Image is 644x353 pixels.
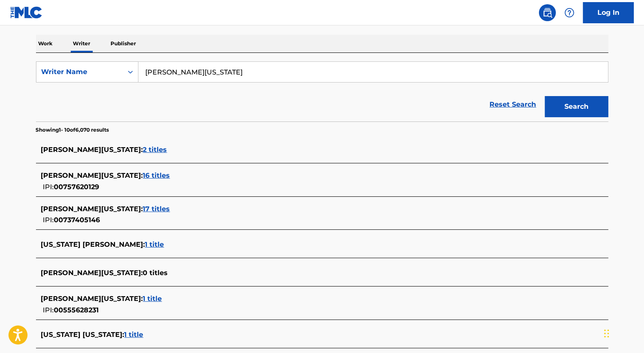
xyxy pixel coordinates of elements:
span: 1 title [145,240,164,248]
p: Publisher [108,35,139,52]
p: Showing 1 - 10 of 6,070 results [36,126,109,134]
span: 16 titles [143,171,170,179]
form: Search Form [36,61,608,121]
span: IPI: [43,306,54,314]
a: Public Search [539,4,556,21]
span: 17 titles [143,205,170,213]
img: MLC Logo [10,6,43,19]
div: Writer Name [41,67,118,77]
button: Search [545,96,608,117]
span: 1 title [143,295,162,303]
span: [US_STATE] [PERSON_NAME] : [41,240,145,248]
span: 00737405146 [54,216,100,224]
span: [US_STATE] [US_STATE] : [41,331,124,339]
img: search [542,8,553,18]
a: Log In [583,2,634,23]
p: Work [36,35,55,52]
span: 1 title [124,331,144,339]
a: Reset Search [486,95,541,114]
span: [PERSON_NAME][US_STATE] : [41,269,143,277]
iframe: Chat Widget [602,312,644,353]
div: Drag [604,321,609,346]
span: [PERSON_NAME][US_STATE] : [41,146,143,154]
img: help [564,8,575,18]
span: [PERSON_NAME][US_STATE] : [41,171,143,179]
span: 00555628231 [54,306,99,314]
span: 0 titles [143,269,168,277]
div: Help [561,4,578,21]
span: [PERSON_NAME][US_STATE] : [41,205,143,213]
span: IPI: [43,216,54,224]
span: 00757620129 [54,183,100,191]
p: Writer [71,35,93,52]
span: 2 titles [143,146,167,154]
span: [PERSON_NAME][US_STATE] : [41,295,143,303]
span: IPI: [43,183,54,191]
